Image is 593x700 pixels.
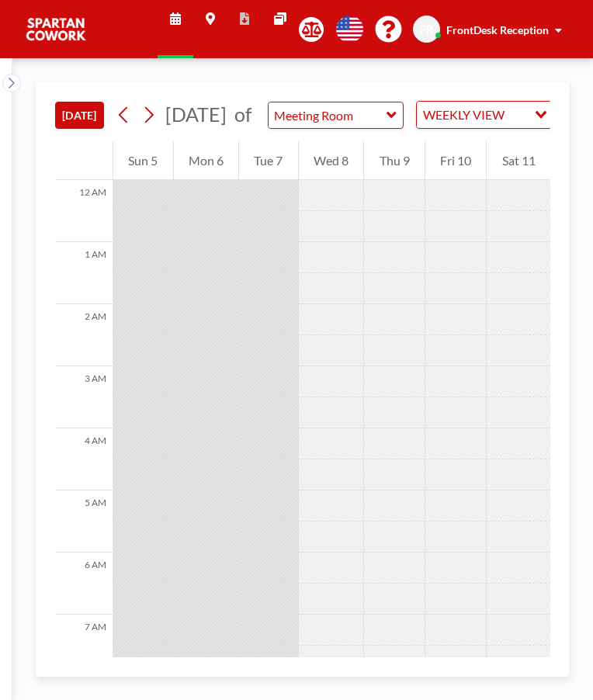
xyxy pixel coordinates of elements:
div: Tue 7 [239,141,298,180]
button: [DATE] [55,102,104,129]
div: 12 AM [55,180,113,242]
div: 7 AM [55,615,113,677]
div: 6 AM [55,553,113,615]
div: Search for option [417,102,551,128]
div: 5 AM [55,490,113,553]
div: 2 AM [55,304,113,366]
img: organization-logo [25,14,87,45]
div: Fri 10 [425,141,487,180]
input: Search for option [509,105,525,125]
div: 4 AM [55,428,113,490]
span: WEEKLY VIEW [420,105,508,125]
div: Wed 8 [299,141,364,180]
span: FR [420,23,433,36]
span: [DATE] [165,102,227,126]
span: of [234,102,251,126]
div: 1 AM [55,242,113,304]
input: Meeting Room [269,102,387,128]
div: 3 AM [55,366,113,428]
div: Thu 9 [364,141,425,180]
div: Mon 6 [174,141,239,180]
span: FrontDesk Reception [446,23,549,36]
div: Sat 11 [487,141,550,180]
div: Sun 5 [113,141,173,180]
